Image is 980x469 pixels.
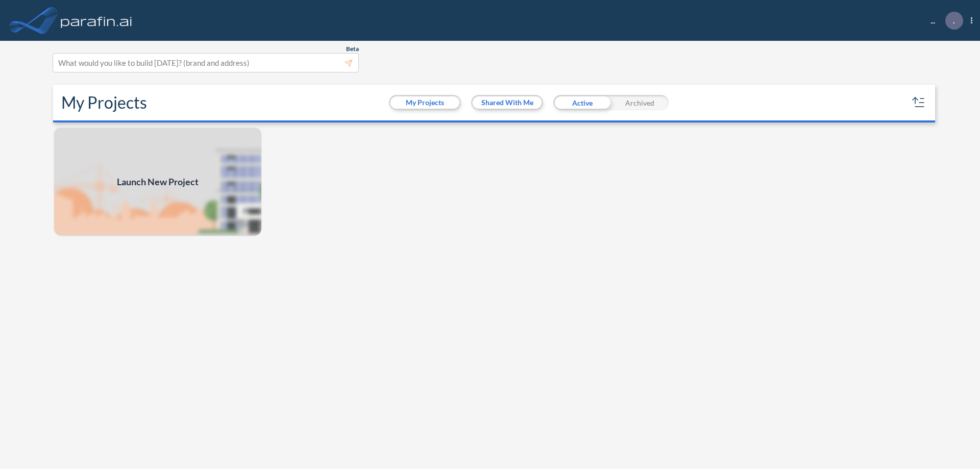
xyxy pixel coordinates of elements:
[59,10,134,31] img: logo
[953,16,955,25] p: .
[390,96,459,109] button: My Projects
[911,94,927,111] button: sort
[53,127,262,237] img: add
[346,45,359,53] span: Beta
[553,95,611,110] div: Active
[473,96,542,109] button: Shared With Me
[611,95,669,110] div: Archived
[117,175,199,189] span: Launch New Project
[61,93,147,112] h2: My Projects
[915,12,972,30] div: ...
[53,127,262,237] a: Launch New Project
